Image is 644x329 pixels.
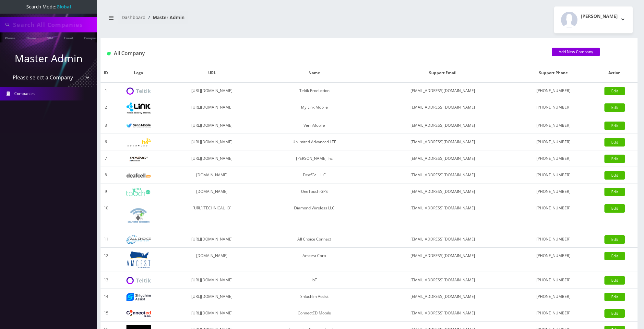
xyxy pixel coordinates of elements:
td: [EMAIL_ADDRESS][DOMAIN_NAME] [370,288,515,305]
a: Add New Company [552,48,600,56]
a: Phone [2,32,18,42]
td: [URL][DOMAIN_NAME] [166,272,258,288]
img: All Choice Connect [126,235,151,244]
a: Edit [604,171,625,180]
a: Edit [604,138,625,147]
td: DeafCell LLC [258,167,371,183]
td: 14 [101,288,111,305]
a: Edit [604,155,625,163]
img: Shluchim Assist [126,293,151,301]
td: ConnectED Mobile [258,305,371,322]
td: [EMAIL_ADDRESS][DOMAIN_NAME] [370,272,515,288]
h1: All Company [107,50,542,56]
td: [PHONE_NUMBER] [515,248,592,272]
td: My Link Mobile [258,99,371,117]
td: [EMAIL_ADDRESS][DOMAIN_NAME] [370,200,515,231]
td: [EMAIL_ADDRESS][DOMAIN_NAME] [370,231,515,248]
a: Edit [604,276,625,285]
td: Diamond Wireless LLC [258,200,371,231]
a: Edit [604,103,625,112]
td: [DOMAIN_NAME] [166,183,258,200]
td: [URL][DOMAIN_NAME] [166,99,258,117]
img: VennMobile [126,123,151,128]
td: 7 [101,150,111,167]
li: Master Admin [146,14,185,21]
td: [EMAIL_ADDRESS][DOMAIN_NAME] [370,150,515,167]
a: Edit [604,309,625,318]
td: [DOMAIN_NAME] [166,248,258,272]
img: Rexing Inc [126,156,151,162]
td: 11 [101,231,111,248]
td: [PHONE_NUMBER] [515,288,592,305]
td: [PHONE_NUMBER] [515,150,592,167]
td: [EMAIL_ADDRESS][DOMAIN_NAME] [370,117,515,134]
img: ConnectED Mobile [126,310,151,317]
td: Teltik Production [258,83,371,99]
th: Support Phone [515,64,592,83]
a: Edit [604,252,625,260]
img: Teltik Production [126,88,151,95]
td: [PHONE_NUMBER] [515,183,592,200]
input: Search All Companies [13,18,96,31]
h2: [PERSON_NAME] [581,14,618,19]
td: 12 [101,248,111,272]
td: [EMAIL_ADDRESS][DOMAIN_NAME] [370,99,515,117]
a: SIM [44,32,56,42]
td: [PHONE_NUMBER] [515,83,592,99]
td: 3 [101,117,111,134]
td: [URL][DOMAIN_NAME] [166,134,258,150]
td: OneTouch GPS [258,183,371,200]
td: IoT [258,272,371,288]
td: [URL][TECHNICAL_ID] [166,200,258,231]
td: [PHONE_NUMBER] [515,305,592,322]
a: Edit [604,188,625,196]
td: All Choice Connect [258,231,371,248]
td: [EMAIL_ADDRESS][DOMAIN_NAME] [370,134,515,150]
td: 10 [101,200,111,231]
td: 2 [101,99,111,117]
a: Email [61,32,76,42]
img: Amcest Corp [126,251,151,268]
td: Shluchim Assist [258,288,371,305]
td: [PHONE_NUMBER] [515,167,592,183]
button: [PERSON_NAME] [554,6,633,33]
td: VennMobile [258,117,371,134]
img: My Link Mobile [126,102,151,114]
td: 9 [101,183,111,200]
td: Amcest Corp [258,248,371,272]
td: [PHONE_NUMBER] [515,134,592,150]
td: [URL][DOMAIN_NAME] [166,288,258,305]
img: All Company [107,52,111,55]
a: Edit [604,293,625,301]
a: Company [81,32,102,42]
td: [URL][DOMAIN_NAME] [166,150,258,167]
td: 15 [101,305,111,322]
th: Support Email [370,64,515,83]
span: Companies [14,91,35,96]
span: Search Mode: [26,4,71,10]
img: Unlimited Advanced LTE [126,138,151,147]
th: Name [258,64,371,83]
td: 1 [101,83,111,99]
td: [PHONE_NUMBER] [515,117,592,134]
td: 6 [101,134,111,150]
img: IoT [126,277,151,284]
a: Edit [604,204,625,213]
td: 13 [101,272,111,288]
td: [URL][DOMAIN_NAME] [166,117,258,134]
a: Edit [604,87,625,95]
td: [URL][DOMAIN_NAME] [166,231,258,248]
th: ID [101,64,111,83]
td: [URL][DOMAIN_NAME] [166,305,258,322]
td: [EMAIL_ADDRESS][DOMAIN_NAME] [370,183,515,200]
td: [DOMAIN_NAME] [166,167,258,183]
strong: Global [56,4,71,10]
td: Unlimited Advanced LTE [258,134,371,150]
td: [PHONE_NUMBER] [515,200,592,231]
td: [URL][DOMAIN_NAME] [166,83,258,99]
td: [PERSON_NAME] Inc [258,150,371,167]
img: OneTouch GPS [126,188,151,196]
td: [PHONE_NUMBER] [515,272,592,288]
th: Action [592,64,638,83]
td: 8 [101,167,111,183]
